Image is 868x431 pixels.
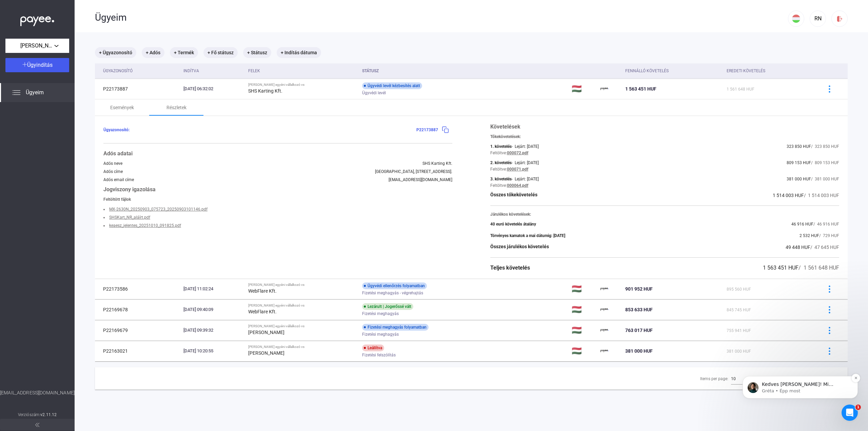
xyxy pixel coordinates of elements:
div: [PERSON_NAME] egyéni vállalkozó vs [248,324,357,328]
div: message notification from Gréta, Épp most. Kedves Roland! Mi köszönjük a türelmet és a bizalmat! [10,39,125,61]
strong: [PERSON_NAME] [248,350,284,356]
div: Leállítva [362,345,384,351]
span: 1 [855,405,861,410]
div: Részletek [166,103,186,112]
span: 809 153 HUF [787,160,811,165]
div: Járulékos követelések: [490,212,839,217]
img: list.svg [12,89,20,97]
strong: [PERSON_NAME] [248,330,284,335]
span: 2 532 HUF [800,233,819,238]
div: Adós neve [103,161,122,166]
img: payee-logo [600,347,609,355]
div: Összes járulékos követelés [490,243,549,251]
img: more-blue [826,85,833,93]
div: Felek [248,67,260,75]
span: 49 448 HUF [786,244,810,250]
a: keaesz_jelentes_20251010_091825.pdf [109,223,181,228]
span: Ügyindítás [27,62,53,68]
div: Események [110,103,134,112]
strong: v2.11.12 [40,412,57,417]
img: copy-blue [442,126,449,133]
a: 000064.pdf [507,183,528,188]
img: more-blue [826,327,833,334]
mat-chip: + Termék [170,47,198,58]
div: 1. követelés [490,144,512,149]
span: Fizetési felszólítás [362,351,396,359]
div: Törvényes kamatok a mai dátumig: [DATE] [490,233,565,238]
div: Ügyeim [95,12,788,23]
div: [DATE] 11:02:24 [183,286,243,292]
div: Adós adatai [103,150,452,158]
td: P22169679 [95,320,181,340]
div: Tőkekövetelések: [490,134,839,139]
div: Ügyvédi levél kézbesítés alatt [362,82,422,89]
span: / 47 645 HUF [810,244,839,250]
div: Lezárult | Jogerőssé vált [362,303,413,310]
span: [PERSON_NAME] egyéni vállalkozó [20,42,54,50]
td: P22169678 [95,299,181,320]
img: more-blue [826,306,833,313]
span: Fizetési meghagyás - végrehajtás [362,289,423,297]
div: Ügyazonosító [103,67,178,75]
img: white-payee-white-dot.svg [20,13,54,26]
span: 323 850 HUF [787,144,811,149]
button: more-blue [822,323,836,337]
div: 40 euró követelés átalány [490,222,536,227]
img: logout-red [836,15,843,22]
img: more-blue [826,286,833,293]
div: [DATE] 06:32:02 [183,85,243,92]
span: 1 563 451 HUF [625,86,656,92]
span: 381 000 HUF [727,349,751,354]
span: 10 [731,376,736,381]
span: 1 563 451 HUF [763,265,798,271]
span: Fizetési meghagyás [362,310,399,318]
span: 1 514 003 HUF [773,193,804,198]
span: / 381 000 HUF [811,177,839,181]
a: SHSKart_NR_aláírt.pdf [109,215,150,220]
div: Adós email címe [103,177,134,182]
td: 🇭🇺 [569,299,598,320]
span: 901 952 HUF [625,286,653,292]
span: P22173887 [416,128,438,132]
div: 3. követelés [490,177,512,181]
img: arrow-double-left-grey.svg [35,423,39,427]
td: 🇭🇺 [569,320,598,340]
div: Indítva [183,67,199,75]
img: payee-logo [600,285,609,293]
div: Eredeti követelés [727,67,814,75]
td: P22173586 [95,279,181,299]
mat-chip: + Státusz [243,47,271,58]
a: 000072.pdf [507,151,528,155]
div: Ügyazonosító [103,67,133,75]
span: Fizetési meghagyás [362,330,399,338]
td: 🇭🇺 [569,341,598,361]
div: Items per page: [700,375,728,383]
div: Fizetési meghagyás folyamatban [362,324,429,331]
div: Követelések [490,123,839,131]
div: Feltöltve: [490,183,507,188]
div: [DATE] 09:40:09 [183,306,243,313]
div: Fennálló követelés [625,67,721,75]
div: RN [812,15,824,23]
strong: WebFlare Kft. [248,309,277,314]
td: P22163021 [95,341,181,361]
span: 845 745 HUF [727,308,751,312]
div: Jogviszony igazolása [103,185,452,194]
div: - Lejárt: [DATE] [512,144,539,149]
span: 1 561 648 HUF [727,87,754,92]
div: [PERSON_NAME] egyéni vállalkozó vs [248,345,357,349]
button: more-blue [822,302,836,317]
div: Feltöltve: [490,167,507,172]
mat-chip: + Ügyazonosító [95,47,136,58]
div: Eredeti követelés [727,67,765,75]
strong: SHS Karting Kft. [248,88,282,94]
button: HU [788,11,804,27]
div: Ügyvédi ellenőrzés folyamatban [362,282,427,289]
strong: WebFlare Kft. [248,288,277,294]
div: - Lejárt: [DATE] [512,160,539,165]
span: 46 916 HUF [791,222,813,227]
div: [DATE] 09:39:32 [183,327,243,334]
span: 853 633 HUF [625,307,653,312]
button: logout-red [831,11,848,27]
iframe: Intercom notifications üzenet [732,337,868,413]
